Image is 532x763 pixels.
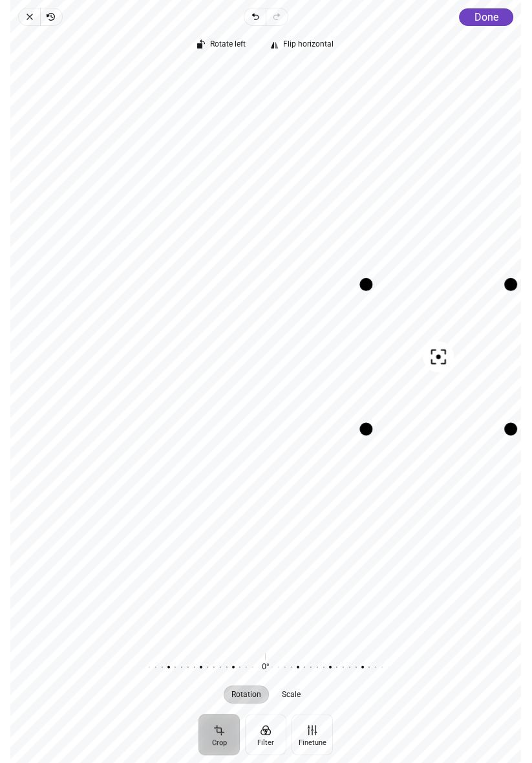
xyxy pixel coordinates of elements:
[224,685,269,704] button: Rotation
[360,423,373,436] div: Drag corner bl
[460,8,514,26] button: Done
[504,278,517,291] div: Drag corner tr
[210,40,246,48] span: Rotate left
[191,36,253,54] button: Rotate left
[474,11,498,23] span: Done
[264,36,341,54] button: Flip horizontal
[367,278,511,291] div: Drag edge t
[360,278,373,291] div: Drag corner tl
[246,714,287,755] button: Filter
[367,423,511,436] div: Drag edge b
[504,423,517,436] div: Drag corner br
[292,714,334,755] button: Finetune
[274,685,308,704] button: Scale
[199,714,240,755] button: Crop
[360,285,373,429] div: Drag edge l
[504,285,517,429] div: Drag edge r
[231,691,261,698] span: Rotation
[282,691,301,698] span: Scale
[283,40,334,48] span: Flip horizontal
